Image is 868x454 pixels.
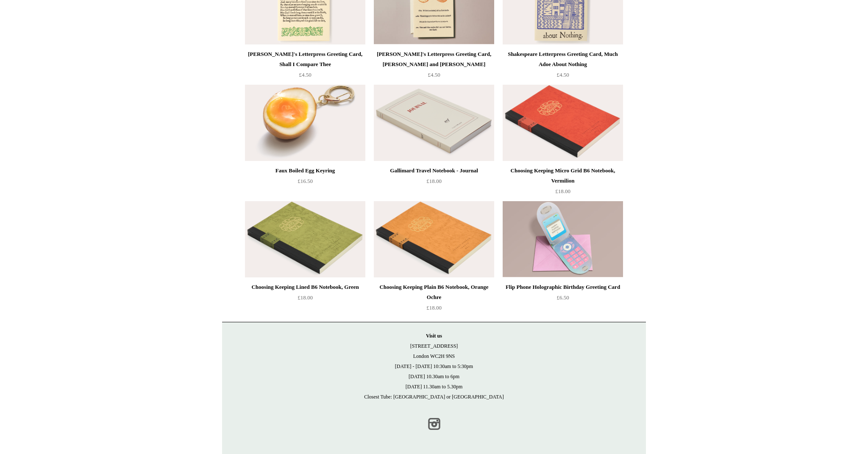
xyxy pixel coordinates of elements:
[556,294,569,301] span: £6.50
[426,178,442,184] span: £18.00
[245,201,365,277] img: Choosing Keeping Lined B6 Notebook, Green
[247,49,363,69] div: [PERSON_NAME]'s Letterpress Greeting Card, Shall I Compare Thee
[503,85,623,161] img: Choosing Keeping Micro Grid B6 Notebook, Vermilion
[376,49,492,69] div: [PERSON_NAME]'s Letterpress Greeting Card, [PERSON_NAME] and [PERSON_NAME]
[247,282,363,292] div: Choosing Keeping Lined B6 Notebook, Green
[245,85,365,161] a: Faux Boiled Egg Keyring Faux Boiled Egg Keyring
[503,85,623,161] a: Choosing Keeping Micro Grid B6 Notebook, Vermilion Choosing Keeping Micro Grid B6 Notebook, Vermi...
[374,201,494,277] a: Choosing Keeping Plain B6 Notebook, Orange Ochre Choosing Keeping Plain B6 Notebook, Orange Ochre
[298,294,313,301] span: £18.00
[374,49,494,84] a: [PERSON_NAME]'s Letterpress Greeting Card, [PERSON_NAME] and [PERSON_NAME] £4.50
[374,166,494,200] a: Gallimard Travel Notebook - Journal £18.00
[425,415,443,433] a: Instagram
[376,282,492,302] div: Choosing Keeping Plain B6 Notebook, Orange Ochre
[505,49,621,69] div: Shakespeare Letterpress Greeting Card, Much Adoe About Nothing
[245,49,365,84] a: [PERSON_NAME]'s Letterpress Greeting Card, Shall I Compare Thee £4.50
[503,166,623,200] a: Choosing Keeping Micro Grid B6 Notebook, Vermilion £18.00
[505,166,621,186] div: Choosing Keeping Micro Grid B6 Notebook, Vermilion
[503,282,623,317] a: Flip Phone Holographic Birthday Greeting Card £6.50
[374,85,494,161] a: Gallimard Travel Notebook - Journal Gallimard Travel Notebook - Journal
[374,282,494,317] a: Choosing Keeping Plain B6 Notebook, Orange Ochre £18.00
[374,85,494,161] img: Gallimard Travel Notebook - Journal
[505,282,621,292] div: Flip Phone Holographic Birthday Greeting Card
[555,188,570,194] span: £18.00
[247,166,363,176] div: Faux Boiled Egg Keyring
[231,331,637,402] p: [STREET_ADDRESS] London WC2H 9NS [DATE] - [DATE] 10:30am to 5:30pm [DATE] 10.30am to 6pm [DATE] 1...
[245,166,365,200] a: Faux Boiled Egg Keyring £16.50
[245,85,365,161] img: Faux Boiled Egg Keyring
[245,201,365,277] a: Choosing Keeping Lined B6 Notebook, Green Choosing Keeping Lined B6 Notebook, Green
[503,49,623,84] a: Shakespeare Letterpress Greeting Card, Much Adoe About Nothing £4.50
[376,166,492,176] div: Gallimard Travel Notebook - Journal
[426,305,442,311] span: £18.00
[298,178,313,184] span: £16.50
[503,201,623,277] img: Flip Phone Holographic Birthday Greeting Card
[245,282,365,317] a: Choosing Keeping Lined B6 Notebook, Green £18.00
[556,72,569,78] span: £4.50
[374,201,494,277] img: Choosing Keeping Plain B6 Notebook, Orange Ochre
[503,201,623,277] a: Flip Phone Holographic Birthday Greeting Card Flip Phone Holographic Birthday Greeting Card
[299,72,311,78] span: £4.50
[428,72,440,78] span: £4.50
[426,333,442,339] strong: Visit us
